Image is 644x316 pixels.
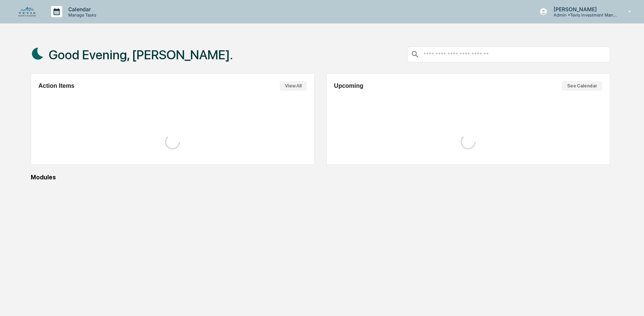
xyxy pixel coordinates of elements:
p: Manage Tasks [62,12,100,18]
h2: Action Items [39,83,75,89]
p: Calendar [62,6,100,12]
div: Modules [31,174,610,181]
img: logo [18,7,36,17]
button: View All [280,81,307,91]
h2: Upcoming [334,83,363,89]
p: Admin • Tevis Investment Management [548,12,617,18]
button: See Calendar [562,81,602,91]
h1: Good Evening, [PERSON_NAME]. [49,47,233,62]
p: [PERSON_NAME] [548,6,617,12]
